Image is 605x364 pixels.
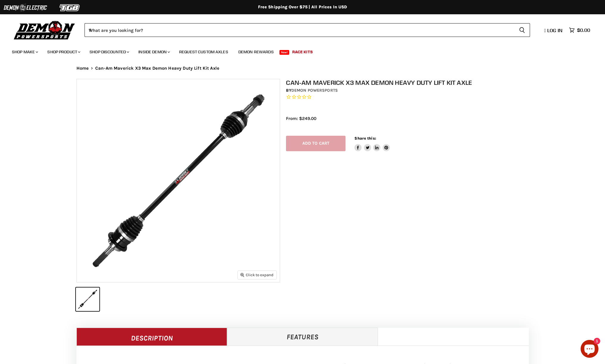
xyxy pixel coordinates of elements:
span: New! [279,50,290,55]
span: Log in [547,27,562,33]
a: Request Custom Axles [175,46,233,58]
span: Rated 0.0 out of 5 stars 0 reviews [286,94,535,100]
input: When autocomplete results are available use up and down arrows to review and enter to select [85,23,514,37]
a: Description [76,328,227,346]
nav: Breadcrumbs [65,66,541,71]
div: by [286,87,535,94]
button: Search [514,23,530,37]
img: Demon Electric Logo 2 [3,2,48,13]
a: Demon Rewards [234,46,278,58]
aside: Share this: [354,136,390,151]
button: IMAGE thumbnail [76,288,99,311]
a: Demon Powersports [291,88,338,93]
a: Shop Product [43,46,84,58]
a: Inside Demon [134,46,173,58]
inbox-online-store-chat: Shopify online store chat [579,340,600,359]
img: TGB Logo 2 [48,2,92,13]
a: $0.00 [566,26,593,35]
img: IMAGE [77,79,280,282]
a: Shop Discounted [85,46,133,58]
a: Home [76,66,89,71]
a: Log in [542,28,566,33]
span: From: $249.00 [286,116,316,121]
span: Click to expand [240,273,273,277]
ul: Main menu [7,43,589,58]
div: Free Shipping Over $75 | All Prices In USD [65,4,541,10]
a: Race Kits [288,46,317,58]
span: Can-Am Maverick X3 Max Demon Heavy Duty Lift Kit Axle [95,66,219,71]
span: Share this: [354,136,376,140]
form: Product [85,23,530,37]
h1: Can-Am Maverick X3 Max Demon Heavy Duty Lift Kit Axle [286,79,535,86]
button: Click to expand [238,271,276,279]
a: Shop Make [7,46,42,58]
img: Demon Powersports [12,19,77,40]
span: $0.00 [577,27,590,33]
a: Features [227,328,378,346]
